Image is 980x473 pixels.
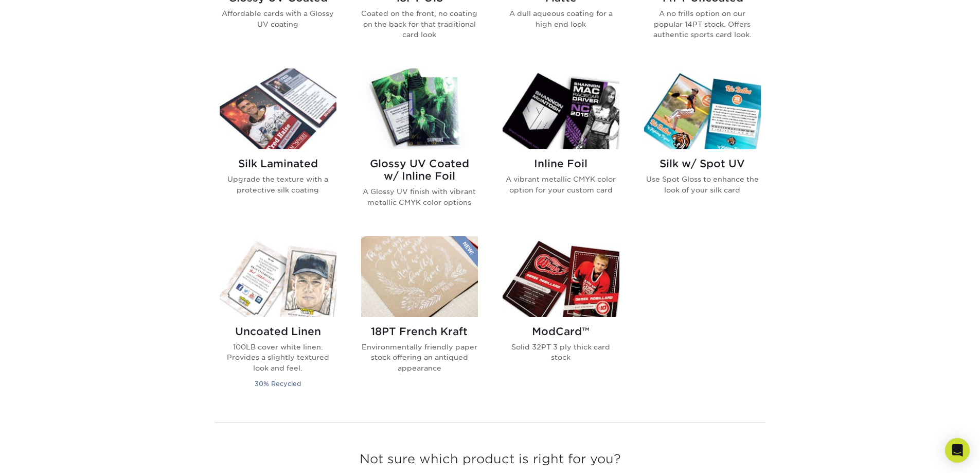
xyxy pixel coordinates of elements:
[503,236,619,402] a: ModCard™ Trading Cards ModCard™ Solid 32PT 3 ply thick card stock
[945,438,970,463] div: Open Intercom Messenger
[220,236,336,317] img: Uncoated Linen Trading Cards
[361,236,478,402] a: 18PT French Kraft Trading Cards 18PT French Kraft Environmentally friendly paper stock offering a...
[644,157,761,170] h2: Silk w/ Spot UV
[503,157,619,170] h2: Inline Foil
[503,325,619,338] h2: ModCard™
[503,174,619,195] p: A vibrant metallic CMYK color option for your custom card
[361,186,478,207] p: A Glossy UV finish with vibrant metallic CMYK color options
[644,68,761,224] a: Silk w/ Spot UV Trading Cards Silk w/ Spot UV Use Spot Gloss to enhance the look of your silk card
[361,8,478,40] p: Coated on the front, no coating on the back for that traditional card look
[644,68,761,149] img: Silk w/ Spot UV Trading Cards
[361,342,478,373] p: Environmentally friendly paper stock offering an antiqued appearance
[644,174,761,195] p: Use Spot Gloss to enhance the look of your silk card
[3,442,87,469] iframe: Google Customer Reviews
[503,8,619,29] p: A dull aqueous coating for a high end look
[220,157,336,170] h2: Silk Laminated
[220,68,336,149] img: Silk Laminated Trading Cards
[220,236,336,402] a: Uncoated Linen Trading Cards Uncoated Linen 100LB cover white linen. Provides a slightly textured...
[361,68,478,149] img: Glossy UV Coated w/ Inline Foil Trading Cards
[361,236,478,317] img: 18PT French Kraft Trading Cards
[644,8,761,40] p: A no frills option on our popular 14PT stock. Offers authentic sports card look.
[220,342,336,373] p: 100LB cover white linen. Provides a slightly textured look and feel.
[503,342,619,363] p: Solid 32PT 3 ply thick card stock
[220,174,336,195] p: Upgrade the texture with a protective silk coating
[503,236,619,317] img: ModCard™ Trading Cards
[503,68,619,149] img: Inline Foil Trading Cards
[503,68,619,224] a: Inline Foil Trading Cards Inline Foil A vibrant metallic CMYK color option for your custom card
[452,236,478,267] img: New Product
[220,325,336,338] h2: Uncoated Linen
[361,325,478,338] h2: 18PT French Kraft
[361,68,478,224] a: Glossy UV Coated w/ Inline Foil Trading Cards Glossy UV Coated w/ Inline Foil A Glossy UV finish ...
[255,380,301,388] small: 30% Recycled
[220,68,336,224] a: Silk Laminated Trading Cards Silk Laminated Upgrade the texture with a protective silk coating
[220,8,336,29] p: Affordable cards with a Glossy UV coating
[361,157,478,182] h2: Glossy UV Coated w/ Inline Foil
